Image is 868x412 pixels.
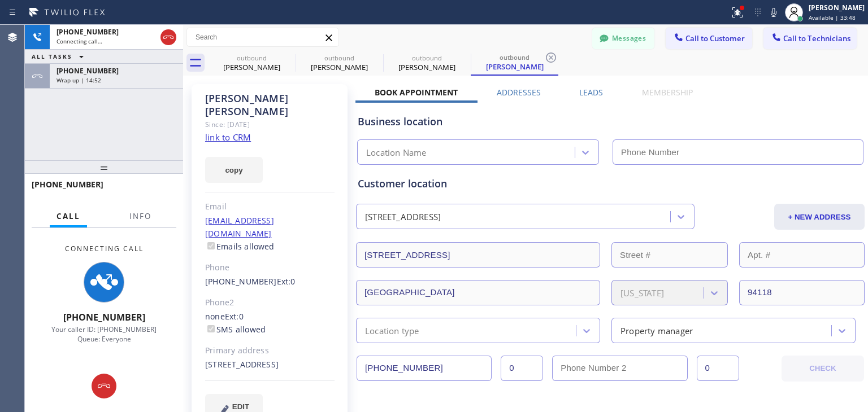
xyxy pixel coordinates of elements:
[209,50,294,76] div: Christine Lachman
[613,139,863,165] input: Phone Number
[205,344,335,357] div: Primary address
[739,280,865,305] input: ZIP
[205,261,335,274] div: Phone
[501,356,543,381] input: Ext.
[57,66,119,76] span: [PHONE_NUMBER]
[697,356,739,381] input: Ext. 2
[205,358,335,371] div: [STREET_ADDRESS]
[297,54,382,62] div: outbound
[763,28,857,49] button: Call to Technicians
[739,242,865,268] input: Apt. #
[225,311,244,322] span: Ext: 0
[685,33,745,43] span: Call to Customer
[205,92,335,118] div: [PERSON_NAME] [PERSON_NAME]
[32,52,72,60] span: ALL TASKS
[129,211,151,221] span: Info
[365,324,419,337] div: Location type
[642,87,693,98] label: Membership
[51,325,157,344] span: Your caller ID: [PHONE_NUMBER] Queue: Everyone
[92,374,116,398] button: Hang up
[384,62,470,72] div: [PERSON_NAME]
[384,54,470,62] div: outbound
[209,62,294,72] div: [PERSON_NAME]
[611,242,728,268] input: Street #
[205,310,335,336] div: none
[57,76,101,84] span: Wrap up | 14:52
[472,62,557,72] div: [PERSON_NAME]
[50,205,87,227] button: Call
[365,211,441,223] div: [STREET_ADDRESS]
[297,62,382,72] div: [PERSON_NAME]
[579,87,603,98] label: Leads
[207,325,215,332] input: SMS allowed
[57,211,80,221] span: Call
[592,28,654,49] button: Messages
[63,311,145,323] span: [PHONE_NUMBER]
[232,402,249,411] span: EDIT
[57,27,119,37] span: [PHONE_NUMBER]
[205,296,335,309] div: Phone2
[472,53,557,62] div: outbound
[358,176,863,191] div: Customer location
[57,37,102,45] span: Connecting call…
[25,50,95,63] button: ALL TASKS
[472,50,557,74] div: Barb Lofton
[205,324,266,335] label: SMS allowed
[552,356,687,381] input: Phone Number 2
[366,146,427,159] div: Location Name
[357,356,492,381] input: Phone Number
[205,118,335,131] div: Since: [DATE]
[160,29,176,45] button: Hang up
[809,3,865,12] div: [PERSON_NAME]
[205,132,251,143] a: link to CRM
[766,5,782,20] button: Mute
[384,50,470,76] div: Barb Lofton
[32,179,103,190] span: [PHONE_NUMBER]
[356,242,600,268] input: Address
[209,54,294,62] div: outbound
[782,356,864,382] button: CHECK
[774,204,865,230] button: + NEW ADDRESS
[666,28,752,49] button: Call to Customer
[205,215,274,239] a: [EMAIL_ADDRESS][DOMAIN_NAME]
[497,87,541,98] label: Addresses
[65,244,144,253] span: Connecting Call
[356,280,600,305] input: City
[297,50,382,76] div: Christine Lachman
[277,276,296,287] span: Ext: 0
[205,200,335,213] div: Email
[123,205,158,227] button: Info
[783,33,850,43] span: Call to Technicians
[620,324,693,337] div: Property manager
[809,14,856,21] span: Available | 33:48
[205,241,275,252] label: Emails allowed
[375,87,458,98] label: Book Appointment
[207,242,215,249] input: Emails allowed
[358,114,863,129] div: Business location
[205,276,277,287] a: [PHONE_NUMBER]
[187,28,338,46] input: Search
[205,157,263,183] button: copy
